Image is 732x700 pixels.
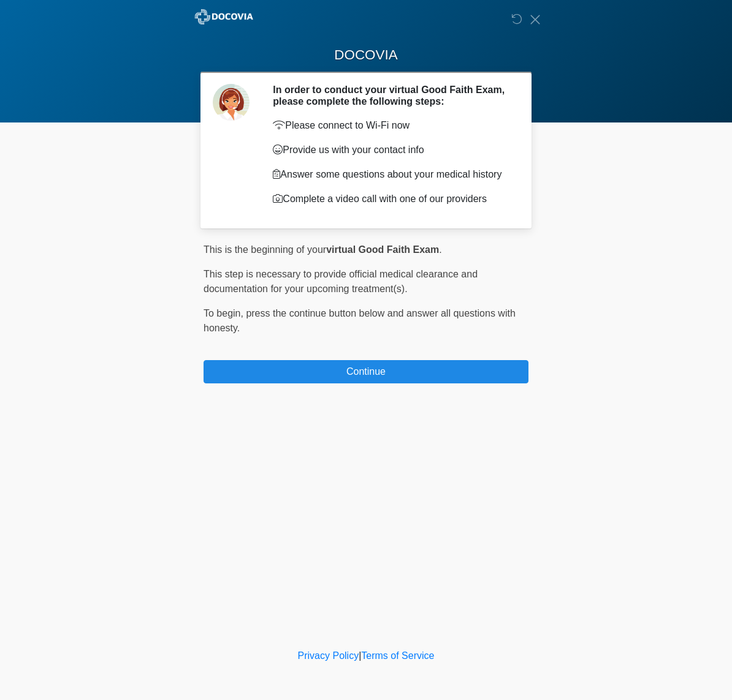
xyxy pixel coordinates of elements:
[204,360,528,383] button: Continue
[439,244,441,255] span: .
[361,650,434,661] a: Terms of Service
[273,192,510,206] p: Complete a video call with one of our providers
[194,44,538,67] h1: DOCOVIA
[204,269,478,294] span: This step is necessary to provide official medical clearance and documentation for your upcoming ...
[213,84,250,121] img: Agent Avatar
[298,650,359,661] a: Privacy Policy
[204,308,516,333] span: press the continue button below and answer all questions with honesty.
[273,84,510,107] h2: In order to conduct your virtual Good Faith Exam, please complete the following steps:
[273,118,510,133] p: Please connect to Wi-Fi now
[326,244,439,255] strong: virtual Good Faith Exam
[273,167,510,182] p: Answer some questions about your medical history
[359,650,361,661] a: |
[204,308,246,318] span: To begin,
[204,244,326,255] span: This is the beginning of your
[191,9,257,24] img: ABC Med Spa- GFEase Logo
[273,143,510,157] p: Provide us with your contact info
